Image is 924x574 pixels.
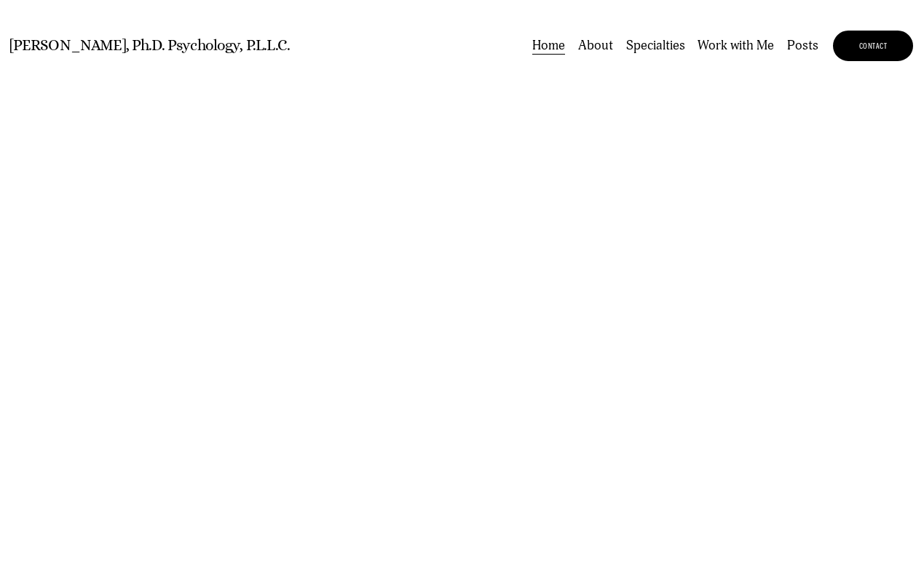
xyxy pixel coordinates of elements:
[787,36,818,55] a: Posts
[832,29,915,63] a: CONTACT
[532,36,565,55] a: Home
[390,300,838,380] p: Perhaps you’ve been noticing an increase in anxiety or situational stressors for some time, or yo...
[18,47,569,145] h1: Therapy for adults, adolescents, and families
[390,389,838,489] p: Maybe you’re navigating these feelings for the first time, or you’ve noticed that they are interf...
[9,36,290,54] a: [PERSON_NAME], Ph.D. Psychology, P.L.L.C.
[578,36,613,55] a: About
[18,181,420,215] p: Offering [MEDICAL_DATA] services to residents of [GEOGRAPHIC_DATA] and all PSYPACT participating ...
[626,36,685,55] a: folder dropdown
[698,36,774,55] a: Work with Me
[626,37,685,55] span: Specialties
[9,300,344,463] h2: Helping you cultivate a more aligned, connected, and cognizant life.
